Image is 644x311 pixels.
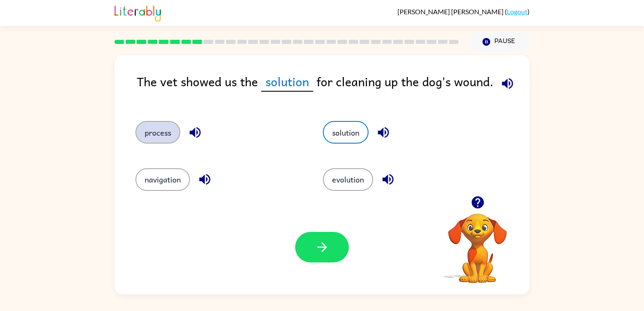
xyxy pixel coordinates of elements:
[137,72,530,104] div: The vet showed us the for cleaning up the dog's wound.
[114,3,161,22] img: Literably
[397,8,530,15] div: ( )
[397,8,505,15] span: [PERSON_NAME] [PERSON_NAME]
[135,121,180,144] button: process
[261,72,313,92] span: solution
[507,8,527,15] a: Logout
[135,168,190,191] button: navigation
[436,200,519,284] video: Your browser must support playing .mp4 files to use Literably. Please try using another browser.
[323,168,373,191] button: evolution
[469,32,530,51] button: Pause
[323,121,369,144] button: solution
